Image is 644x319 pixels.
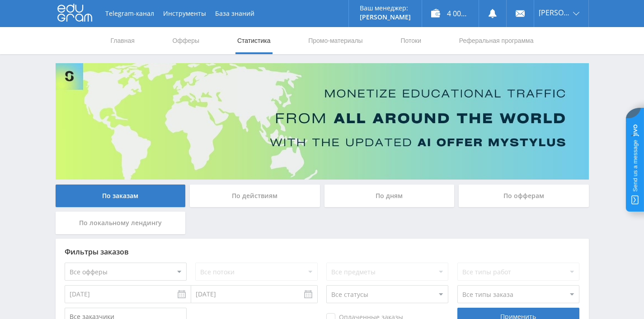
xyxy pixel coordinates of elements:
a: Промо-материалы [307,27,363,54]
img: Banner [56,63,589,180]
span: [PERSON_NAME] [539,9,570,16]
div: По офферам [459,185,589,207]
a: Потоки [400,27,422,54]
div: Фильтры заказов [65,248,580,256]
p: Ваш менеджер: [360,5,411,12]
a: Реферальная программа [458,27,535,54]
div: По локальному лендингу [56,212,186,234]
a: Статистика [236,27,272,54]
div: По дням [324,185,455,207]
div: По заказам [56,185,186,207]
a: Главная [110,27,136,54]
p: [PERSON_NAME] [360,14,411,21]
div: По действиям [190,185,320,207]
a: Офферы [172,27,201,54]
